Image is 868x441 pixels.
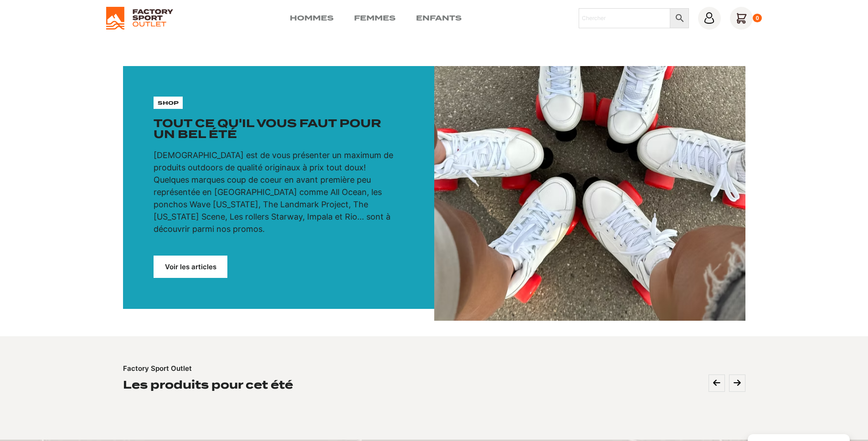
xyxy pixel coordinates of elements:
a: Hommes [290,13,334,24]
p: Factory Sport Outlet [123,364,192,374]
div: 0 [753,14,762,23]
h2: Les produits pour cet été [123,378,293,392]
img: Factory Sport Outlet [106,7,173,30]
a: Voir les articles [154,256,227,278]
a: Enfants [416,13,462,24]
p: [DEMOGRAPHIC_DATA] est de vous présenter un maximum de produits outdoors de qualité originaux à p... [154,149,403,235]
p: shop [158,99,179,107]
input: Chercher [579,8,670,28]
h1: Tout ce qu'il vous faut pour un bel été [154,118,403,140]
a: Femmes [354,13,395,24]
